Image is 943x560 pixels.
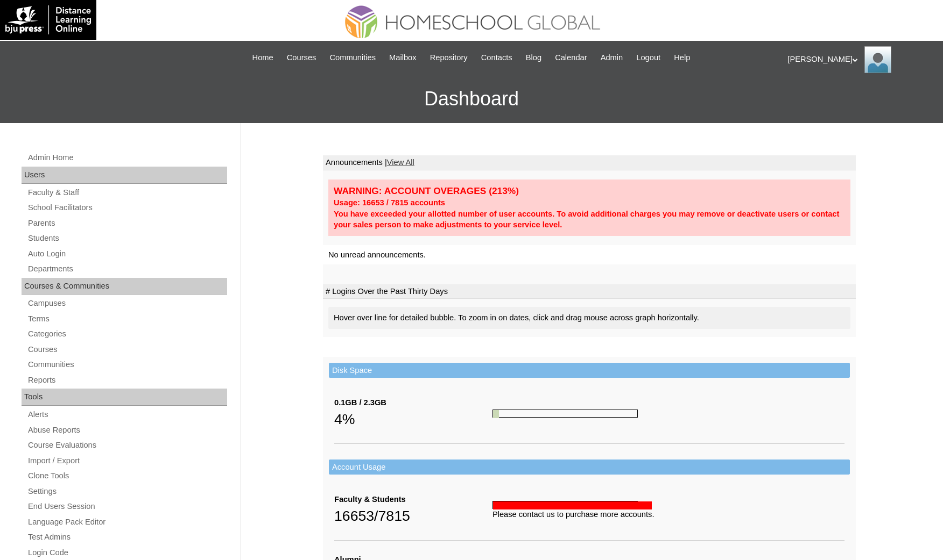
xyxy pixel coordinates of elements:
[252,52,273,64] span: Home
[526,52,541,64] span: Blog
[334,408,492,430] div: 4%
[27,151,227,164] a: Admin Home
[282,52,322,64] a: Courses
[22,389,227,406] div: Tools
[520,52,547,64] a: Blog
[430,52,468,64] span: Repository
[27,500,227,513] a: End Users Session
[334,198,445,207] strong: Usage: 16653 / 7815 accounts
[329,460,850,475] td: Account Usage
[425,52,473,64] a: Repository
[27,423,227,437] a: Abuse Reports
[27,485,227,498] a: Settings
[329,363,850,378] td: Disk Space
[476,52,518,64] a: Contacts
[22,278,227,295] div: Courses & Communities
[324,52,381,64] a: Communities
[287,52,316,64] span: Courses
[334,494,492,505] div: Faculty & Students
[27,201,227,214] a: School Facilitators
[389,52,417,64] span: Mailbox
[22,167,227,184] div: Users
[27,297,227,310] a: Campuses
[864,46,891,73] img: Ariane Ebuen
[384,52,422,64] a: Mailbox
[247,52,279,64] a: Home
[27,454,227,468] a: Import / Export
[387,158,414,167] a: View All
[492,509,845,520] div: Please contact us to purchase more accounts.
[27,546,227,559] a: Login Code
[323,245,856,265] td: No unread announcements.
[668,52,695,64] a: Help
[27,374,227,387] a: Reports
[5,75,938,123] h3: Dashboard
[334,505,492,527] div: 16653/7815
[636,52,660,64] span: Logout
[27,515,227,529] a: Language Pack Editor
[27,262,227,276] a: Departments
[550,52,592,64] a: Calendar
[5,5,91,34] img: logo-white.png
[27,358,227,371] a: Communities
[787,46,932,73] div: [PERSON_NAME]
[323,284,856,299] td: # Logins Over the Past Thirty Days
[595,52,629,64] a: Admin
[27,186,227,199] a: Faculty & Staff
[27,530,227,544] a: Test Admins
[27,247,227,261] a: Auto Login
[27,343,227,356] a: Courses
[674,52,690,64] span: Help
[27,327,227,341] a: Categories
[334,209,845,231] div: You have exceeded your allotted number of user accounts. To avoid additional charges you may remo...
[334,185,845,197] div: WARNING: ACCOUNT OVERAGES (213%)
[555,52,587,64] span: Calendar
[27,312,227,326] a: Terms
[27,232,227,245] a: Students
[323,155,856,170] td: Announcements |
[481,52,512,64] span: Contacts
[27,469,227,483] a: Clone Tools
[27,217,227,230] a: Parents
[631,52,666,64] a: Logout
[334,397,492,408] div: 0.1GB / 2.3GB
[329,52,376,64] span: Communities
[601,52,623,64] span: Admin
[27,439,227,452] a: Course Evaluations
[27,408,227,421] a: Alerts
[328,307,850,329] div: Hover over line for detailed bubble. To zoom in on dates, click and drag mouse across graph horiz...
